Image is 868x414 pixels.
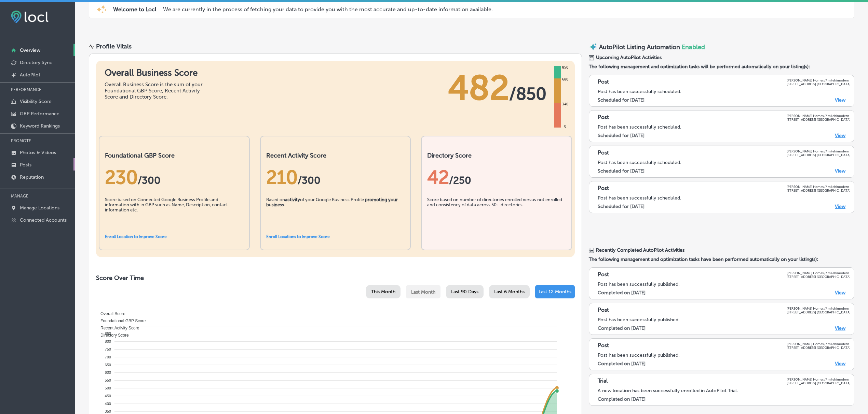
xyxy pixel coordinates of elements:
span: Last 6 Months [494,289,525,295]
span: Overall Score [95,311,125,316]
p: [PERSON_NAME] Homes // milehimodern [787,378,851,381]
div: Post has been successfully scheduled. [598,89,851,94]
label: Completed on [DATE] [598,290,646,296]
span: Last 12 Months [539,289,571,295]
span: The following management and optimization tasks have been performed automatically on your listing... [589,256,854,262]
span: Welcome to Locl [113,6,156,13]
span: The following management and optimization tasks will be performed automatically on your listing(s): [589,64,854,70]
p: [STREET_ADDRESS] [GEOGRAPHIC_DATA] [787,346,851,350]
a: View [835,97,845,103]
span: Upcoming AutoPilot Activities [596,55,662,60]
h2: Recent Activity Score [266,152,405,159]
div: 42 [427,166,566,189]
span: Recently Completed AutoPilot Activities [596,247,684,253]
p: Keyword Rankings [20,123,60,129]
p: We are currently in the process of fetching your data to provide you with the most accurate and u... [163,6,493,13]
p: [STREET_ADDRESS] [GEOGRAPHIC_DATA] [787,82,851,86]
div: Score based on Connected Google Business Profile and information with in GBP such as Name, Descri... [105,197,244,231]
div: Based on of your Google Business Profile . [266,197,405,231]
p: Reputation [20,174,44,180]
h1: Overall Business Score [105,68,207,78]
b: promoting your business [266,197,398,207]
label: Scheduled for [DATE] [598,133,645,138]
p: [STREET_ADDRESS] [GEOGRAPHIC_DATA] [787,153,851,157]
p: Visibility Score [20,99,52,104]
label: Scheduled for [DATE] [598,204,645,209]
tspan: 750 [105,347,111,351]
div: 850 [561,65,570,70]
span: Last Month [411,289,435,295]
a: View [835,290,845,296]
div: 680 [561,77,570,82]
div: Profile Vitals [96,43,132,50]
a: View [835,361,845,367]
a: Enroll Location to Improve Score [105,234,167,239]
p: Post [598,78,609,86]
tspan: 450 [105,394,111,398]
tspan: 800 [105,339,111,343]
div: Post has been successfully scheduled. [598,195,851,201]
div: A new location has been successfully enrolled in AutoPilot Trial. [598,388,851,394]
p: [PERSON_NAME] Homes // milehimodern [787,342,851,346]
span: Last 90 Days [451,289,478,295]
p: Connected Accounts [20,217,67,223]
a: Enroll Locations to Improve Score [266,234,330,239]
tspan: 700 [105,355,111,359]
p: [STREET_ADDRESS] [GEOGRAPHIC_DATA] [787,118,851,121]
label: Completed on [DATE] [598,361,646,367]
p: Trial [598,378,608,385]
a: View [835,133,845,138]
tspan: 650 [105,363,111,367]
span: 482 [448,68,509,108]
tspan: 400 [105,402,111,406]
p: [PERSON_NAME] Homes // milehimodern [787,114,851,118]
img: fda3e92497d09a02dc62c9cd864e3231.png [11,11,49,23]
div: Post has been successfully published. [598,317,851,323]
p: [PERSON_NAME] Homes // milehimodern [787,149,851,153]
p: [STREET_ADDRESS] [GEOGRAPHIC_DATA] [787,310,851,314]
p: [STREET_ADDRESS] [GEOGRAPHIC_DATA] [787,381,851,385]
div: 210 [266,166,405,189]
p: [PERSON_NAME] Homes // milehimodern [787,185,851,189]
span: Directory Score [95,333,129,338]
div: Score based on number of directories enrolled versus not enrolled and consistency of data across ... [427,197,566,231]
h2: Directory Score [427,152,566,159]
span: This Month [371,289,395,295]
tspan: 500 [105,386,111,390]
div: 230 [105,166,244,189]
label: Completed on [DATE] [598,396,646,402]
span: /300 [298,174,321,187]
p: Posts [20,162,31,168]
p: [PERSON_NAME] Homes // milehimodern [787,271,851,275]
p: Post [598,307,609,314]
b: activity [285,197,300,202]
div: Post has been successfully scheduled. [598,160,851,165]
span: Foundational GBP Score [95,319,146,323]
p: [PERSON_NAME] Homes // milehimodern [787,307,851,310]
a: View [835,204,845,209]
span: / 850 [509,84,546,104]
span: Enabled [682,43,705,51]
span: /250 [449,174,471,187]
div: 0 [563,124,568,129]
p: [STREET_ADDRESS] [GEOGRAPHIC_DATA] [787,189,851,192]
p: Manage Locations [20,205,59,211]
p: Overview [20,47,40,53]
div: 340 [561,102,570,107]
p: Post [598,342,609,350]
p: Post [598,114,609,121]
p: [PERSON_NAME] Homes // milehimodern [787,78,851,82]
p: Photos & Videos [20,150,56,156]
div: Post has been successfully scheduled. [598,124,851,130]
a: View [835,325,845,331]
tspan: 850 [105,331,111,336]
p: AutoPilot [20,72,40,78]
h2: Score Over Time [96,274,575,282]
p: Post [598,149,609,157]
tspan: 550 [105,378,111,382]
label: Scheduled for [DATE] [598,168,645,174]
p: [STREET_ADDRESS] [GEOGRAPHIC_DATA] [787,275,851,279]
span: / 300 [138,174,161,187]
p: Directory Sync [20,60,52,65]
p: Post [598,185,609,192]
